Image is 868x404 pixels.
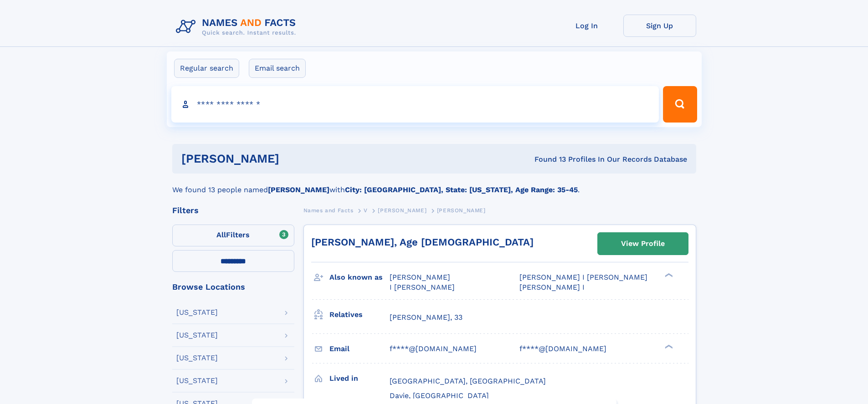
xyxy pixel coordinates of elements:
h3: Email [329,341,390,357]
a: [PERSON_NAME], 33 [390,312,462,322]
span: Davie, [GEOGRAPHIC_DATA] [390,391,489,400]
a: Log In [550,15,623,37]
span: [PERSON_NAME] I [PERSON_NAME] [519,273,647,281]
span: [PERSON_NAME] [390,273,450,281]
a: [PERSON_NAME], Age [DEMOGRAPHIC_DATA] [311,236,534,248]
input: search input [171,86,659,123]
a: View Profile [598,233,688,255]
h3: Lived in [329,371,390,386]
span: [PERSON_NAME] [378,207,426,214]
div: [US_STATE] [176,309,218,316]
span: I [PERSON_NAME] [390,283,455,291]
a: V [364,205,368,216]
span: [GEOGRAPHIC_DATA], [GEOGRAPHIC_DATA] [390,377,546,385]
div: [US_STATE] [176,332,218,339]
img: Logo Names and Facts [172,15,303,39]
b: City: [GEOGRAPHIC_DATA], State: [US_STATE], Age Range: 35-45 [345,185,578,194]
h1: [PERSON_NAME] [181,153,407,164]
div: ❯ [663,272,673,278]
div: ❯ [663,343,673,349]
span: [PERSON_NAME] I [519,283,585,291]
div: Browse Locations [172,283,294,291]
a: Names and Facts [303,205,354,216]
label: Regular search [174,59,239,78]
a: [PERSON_NAME] [378,205,426,216]
b: [PERSON_NAME] [268,185,329,194]
div: View Profile [621,233,665,254]
div: [US_STATE] [176,377,218,384]
div: We found 13 people named with . [172,174,696,195]
a: Sign Up [623,15,696,37]
h3: Relatives [329,307,390,322]
div: Found 13 Profiles In Our Records Database [407,154,687,164]
button: Search Button [663,86,697,123]
label: Email search [249,59,306,78]
span: V [364,207,368,214]
span: All [216,230,226,239]
h3: Also known as [329,270,390,285]
div: [US_STATE] [176,354,218,362]
span: [PERSON_NAME] [437,207,486,214]
div: Filters [172,206,294,215]
label: Filters [172,225,294,246]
